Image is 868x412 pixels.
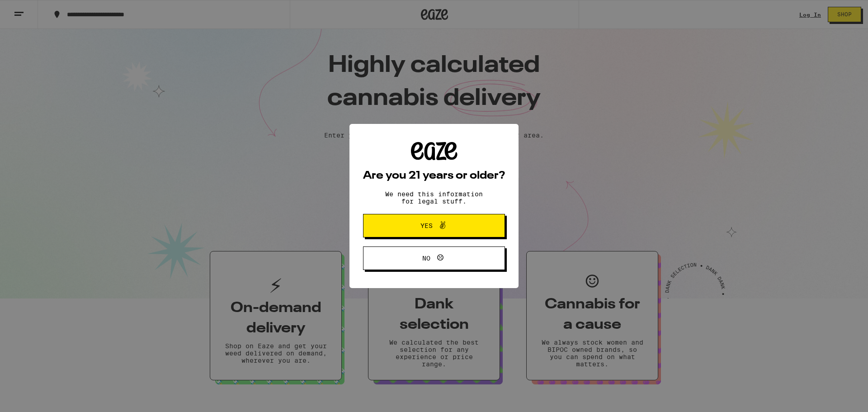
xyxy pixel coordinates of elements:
[5,6,65,14] span: Hi. Need any help?
[363,214,505,237] button: Yes
[422,255,430,261] span: No
[420,223,433,229] span: Yes
[363,170,505,181] h2: Are you 21 years or older?
[377,190,491,205] p: We need this information for legal stuff.
[363,246,505,270] button: No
